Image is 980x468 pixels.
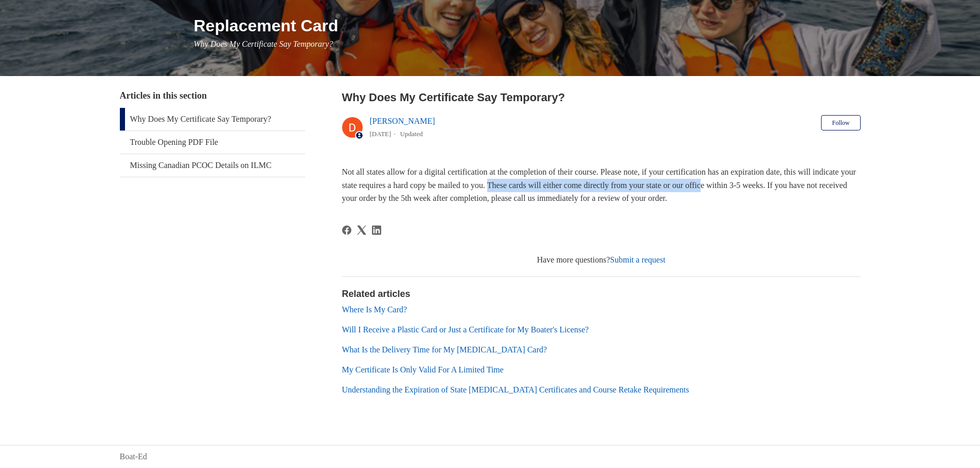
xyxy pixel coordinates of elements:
a: Where Is My Card? [342,305,407,314]
a: My Certificate Is Only Valid For A Limited Time [342,365,504,374]
a: Submit a request [610,255,666,264]
h2: Why Does My Certificate Say Temporary? [342,89,861,106]
a: What Is the Delivery Time for My [MEDICAL_DATA] Card? [342,345,547,354]
time: 03/01/2024, 17:22 [370,130,391,138]
svg: Share this page on LinkedIn [372,226,381,235]
a: Missing Canadian PCOC Details on ILMC [120,154,305,177]
span: Not all states allow for a digital certification at the completion of their course. Please note, ... [342,167,856,202]
h1: Replacement Card [194,13,861,38]
button: Follow Article [821,115,860,130]
div: Have more questions? [342,254,861,266]
a: X Corp [357,226,366,235]
svg: Share this page on Facebook [342,226,351,235]
a: Understanding the Expiration of State [MEDICAL_DATA] Certificates and Course Retake Requirements [342,385,689,394]
a: Why Does My Certificate Say Temporary? [120,108,305,130]
a: Trouble Opening PDF File [120,131,305,154]
a: Boat-Ed [120,451,147,463]
svg: Share this page on X Corp [357,226,366,235]
li: Updated [400,130,423,138]
a: LinkedIn [372,226,381,235]
span: Why Does My Certificate Say Temporary? [194,40,333,48]
a: [PERSON_NAME] [370,117,435,125]
a: Will I Receive a Plastic Card or Just a Certificate for My Boater's License? [342,325,589,334]
h2: Related articles [342,287,861,301]
span: Articles in this section [120,90,207,101]
a: Facebook [342,226,351,235]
